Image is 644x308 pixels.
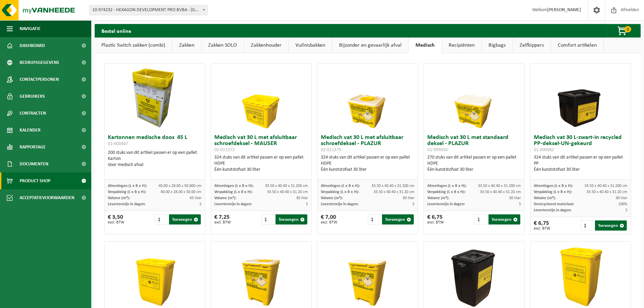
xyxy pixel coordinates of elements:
div: Één kunststofvat 30 liter [427,167,521,173]
span: 45 liter [190,196,201,200]
span: Afmetingen (L x B x H): [427,184,467,188]
span: 10-974232 - HEXAGON DEVELOPMENT PRO BVBA - ROESELARE [89,5,208,15]
span: Contactpersonen [20,71,59,88]
span: 33.50 x 40.40 x 31.20 cm [267,190,308,194]
span: 33.50 x 40.40 x 31.20 cm [480,190,521,194]
a: Bijzonder en gevaarlijk afval [332,38,408,53]
div: Karton [108,156,201,162]
span: 30 liter [616,196,627,200]
button: 0 [606,24,640,38]
span: Product Shop [20,172,50,189]
span: Verpakking (L x B x H): [108,190,146,194]
div: 324 stuks van dit artikel passen er op een pallet [534,155,627,173]
div: 324 stuks van dit artikel passen er op een pallet [214,155,308,173]
span: 5 [519,202,521,206]
span: Documenten [20,156,48,172]
a: Zakken [172,38,201,53]
a: Recipiënten [442,38,481,53]
span: 01-999934 [427,147,448,152]
span: Verpakking (L x B x H): [321,190,359,194]
span: Volume (m³): [214,196,236,200]
input: 1 [368,214,382,224]
img: 01-999934 [440,64,508,131]
h3: Medisch vat 30 L met afsluitbaar schroefdeksel - MAUSER [214,135,308,153]
span: excl. BTW [321,220,337,224]
img: 01-000982 [547,64,615,131]
span: Navigatie [20,20,41,37]
span: 100% [618,202,627,206]
span: Verpakking (L x B x H): [534,190,572,194]
button: Toevoegen [488,214,520,224]
span: 30 liter [296,196,308,200]
img: 02-011375 [334,64,402,131]
span: 5 [306,202,308,206]
button: Toevoegen [169,214,201,224]
input: 1 [261,214,275,224]
span: Gerecycleerd materiaal: [534,202,574,206]
a: Zakken SOLO [201,38,244,53]
div: Één kunststofvat 30 liter [534,167,627,173]
span: Levertermijn in dagen: [214,202,252,206]
div: HDPE [214,161,308,167]
span: 5 [625,208,627,212]
div: PP [534,161,627,167]
span: Rapportage [20,139,46,156]
span: 01-000447 [108,141,128,146]
span: 30 liter [403,196,414,200]
span: Dashboard [20,37,45,54]
a: Bigbags [482,38,512,53]
span: Volume (m³): [321,196,343,200]
a: Zelfkippers [513,38,551,53]
span: 02-011373 [214,147,235,152]
div: 270 stuks van dit artikel passen er op een pallet [427,155,521,173]
button: Toevoegen [276,214,307,224]
h3: Medisch vat 30 L met standaard deksel - PLAZUR [427,135,521,153]
span: 33.50 x 40.40 x 31.200 cm [478,184,521,188]
span: Levertermijn in dagen: [108,202,145,206]
span: 33.50 x 40.40 x 31.200 cm [265,184,308,188]
span: 40.00 x 28.00 x 50.00 cm [161,190,201,194]
a: Comfort artikelen [551,38,603,53]
span: Afmetingen (L x B x H): [321,184,360,188]
div: € 7,25 [214,214,231,224]
span: excl. BTW [534,227,550,231]
a: Vuilnisbakken [289,38,332,53]
span: Volume (m³): [534,196,556,200]
div: 324 stuks van dit artikel passen er op een pallet [321,155,414,173]
h3: Kartonnen medische doos 45 L [108,135,201,148]
div: Voor medisch afval [108,162,201,168]
span: Verpakking (L x B x H): [214,190,253,194]
div: Één kunststofvat 30 liter [321,167,414,173]
span: Volume (m³): [108,196,130,200]
img: 02-011373 [228,64,295,131]
span: 0 [624,26,631,32]
span: Volume (m³): [427,196,449,200]
span: 5 [199,202,201,206]
span: Bedrijfsgegevens [20,54,59,71]
span: Gebruikers [20,88,45,105]
div: € 6,75 [427,214,444,224]
a: Medisch [409,38,442,53]
div: € 3,50 [108,214,124,224]
input: 1 [474,214,488,224]
h3: Medisch vat 30 L-zwart-in recycled PP-deksel-UN-gekeurd [534,135,627,153]
input: 1 [581,220,595,231]
h3: Medisch vat 30 L met afsluitbaar schroefdeksel - PLAZUR [321,135,414,153]
h2: Bestel online [95,24,138,37]
button: Toevoegen [382,214,414,224]
input: 1 [155,214,169,224]
button: Toevoegen [595,220,627,231]
span: 33.50 x 40.40 x 31.200 cm [585,184,627,188]
span: 5 [412,202,414,206]
span: Kalender [20,122,41,139]
strong: [PERSON_NAME] [547,7,581,13]
span: 30 liter [509,196,521,200]
span: Levertermijn in dagen: [534,208,571,212]
div: € 7,00 [321,214,337,224]
span: Acceptatievoorwaarden [20,189,74,206]
span: 02-011375 [321,147,341,152]
div: € 6,75 [534,220,550,231]
span: Afmetingen (L x B x H): [108,184,147,188]
img: 01-000447 [121,64,189,131]
span: Afmetingen (L x B x H): [534,184,573,188]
